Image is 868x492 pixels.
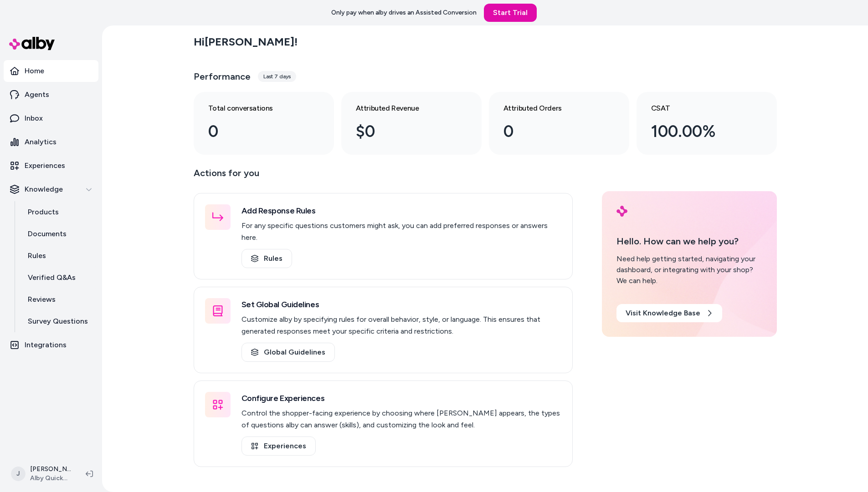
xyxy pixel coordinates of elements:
[241,314,561,337] p: Customize alby by specifying rules for overall behavior, style, or language. This ensures that ge...
[28,207,59,218] p: Products
[651,119,748,144] div: 100.00%
[331,8,477,17] p: Only pay when alby drives an Assisted Conversion
[241,249,292,268] a: Rules
[4,178,98,200] button: Knowledge
[28,250,46,261] p: Rules
[28,272,76,283] p: Verified Q&As
[19,289,98,310] a: Reviews
[25,137,56,147] p: Analytics
[241,298,561,311] h3: Set Global Guidelines
[258,71,296,82] div: Last 7 days
[28,294,56,305] p: Reviews
[4,60,98,82] a: Home
[616,206,627,217] img: alby Logo
[25,184,63,195] p: Knowledge
[4,131,98,153] a: Analytics
[341,92,482,155] a: Attributed Revenue $0
[489,92,629,155] a: Attributed Orders 0
[30,465,71,474] p: [PERSON_NAME]
[356,119,452,144] div: $0
[4,334,98,356] a: Integrations
[25,113,43,124] p: Inbox
[19,310,98,332] a: Survey Questions
[25,340,67,350] p: Integrations
[241,407,561,431] p: Control the shopper-facing experience by choosing where [PERSON_NAME] appears, the types of quest...
[25,89,49,100] p: Agents
[9,37,55,50] img: alby Logo
[5,459,78,488] button: J[PERSON_NAME]Alby QuickStart Store
[4,107,98,129] a: Inbox
[616,254,762,286] div: Need help getting started, navigating your dashboard, or integrating with your shop? We can help.
[484,4,537,22] a: Start Trial
[25,66,44,76] p: Home
[194,35,298,49] h2: Hi [PERSON_NAME] !
[241,204,561,217] h3: Add Response Rules
[356,103,452,114] h3: Attributed Revenue
[194,70,251,83] h3: Performance
[616,234,762,248] p: Hello. How can we help you?
[503,103,600,114] h3: Attributed Orders
[30,474,71,483] span: Alby QuickStart Store
[25,160,65,171] p: Experiences
[637,92,777,155] a: CSAT 100.00%
[651,103,748,114] h3: CSAT
[4,155,98,177] a: Experiences
[19,201,98,223] a: Products
[208,103,305,114] h3: Total conversations
[194,92,334,155] a: Total conversations 0
[11,467,26,481] span: J
[19,223,98,245] a: Documents
[241,392,561,405] h3: Configure Experiences
[19,245,98,267] a: Rules
[28,316,88,327] p: Survey Questions
[28,228,67,239] p: Documents
[241,343,335,362] a: Global Guidelines
[503,119,600,144] div: 0
[194,166,573,188] p: Actions for you
[241,436,316,456] a: Experiences
[208,119,305,144] div: 0
[241,220,561,243] p: For any specific questions customers might ask, you can add preferred responses or answers here.
[4,84,98,106] a: Agents
[19,267,98,289] a: Verified Q&As
[616,304,722,322] a: Visit Knowledge Base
